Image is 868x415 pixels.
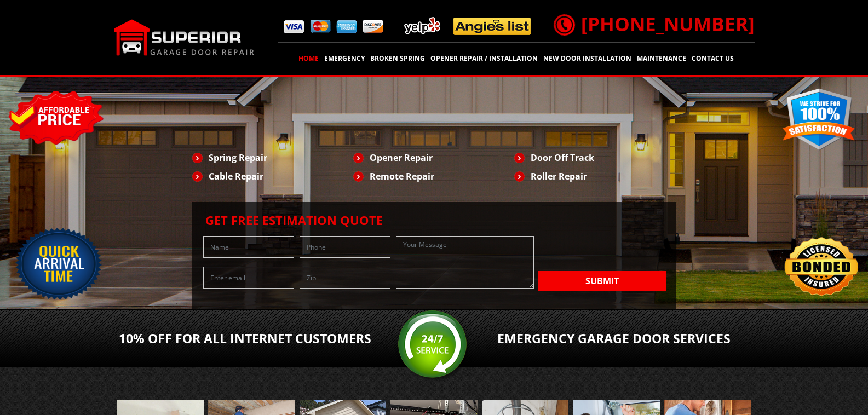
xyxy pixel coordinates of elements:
img: pay1.png [284,20,304,33]
a: Maintenance [635,51,688,66]
img: Superior.png [114,19,255,56]
h2: Emergency Garage Door services [497,331,755,347]
img: pay4.png [363,20,383,33]
li: Roller Repair [514,167,675,186]
input: Zip [300,267,390,289]
h2: 10% OFF For All Internet Customers [114,331,371,347]
input: Name [203,236,294,258]
a: Broken Spring [369,51,427,66]
a: Home [297,51,320,66]
input: Phone [300,236,390,258]
li: Cable Repair [192,167,353,186]
button: Submit [538,271,666,291]
a: Emergency [323,51,366,66]
img: srv.png [396,309,472,384]
li: Door Off Track [514,148,675,167]
li: Spring Repair [192,148,353,167]
iframe: reCAPTCHA [538,236,666,269]
a: Opener Repair / installation [429,51,539,66]
li: Opener Repair [353,148,514,167]
li: Remote Repair [353,167,514,186]
a: [PHONE_NUMBER] [554,11,755,37]
a: Contact Us [690,51,735,66]
input: Enter email [203,267,294,289]
a: New door installation [542,51,633,66]
h2: Get Free Estimation Quote [198,213,671,227]
img: pay2.png [310,20,331,33]
img: pay3.png [336,20,357,33]
img: call.png [550,11,578,38]
img: add.png [400,13,536,39]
